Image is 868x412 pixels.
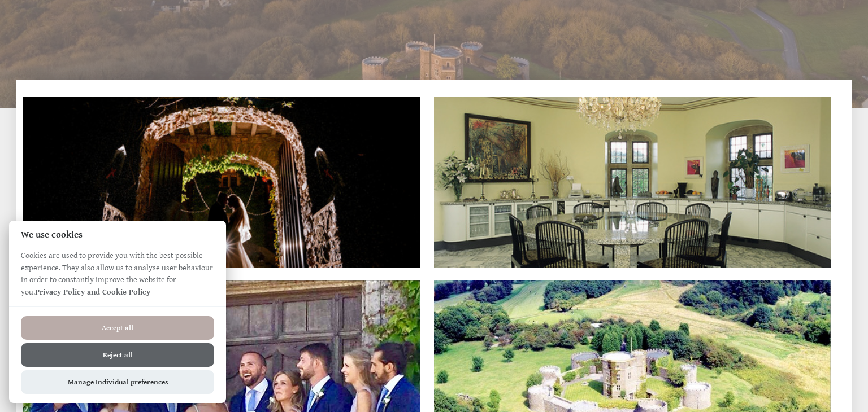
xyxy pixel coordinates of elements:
[9,230,226,240] h2: We use cookies
[21,370,214,394] button: Manage Individual preferences
[434,97,831,268] img: 10339-kitchen-Copy.full.jpg
[21,343,214,367] button: Reject all
[35,287,150,297] a: Privacy Policy and Cookie Policy
[9,249,226,306] p: Cookies are used to provide you with the best possible experience. They also allow us to analyse ...
[21,316,214,340] button: Accept all
[23,97,420,268] img: 4BDDC37E-CE91-464E-A811-5458A3F3479E.full.JPG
